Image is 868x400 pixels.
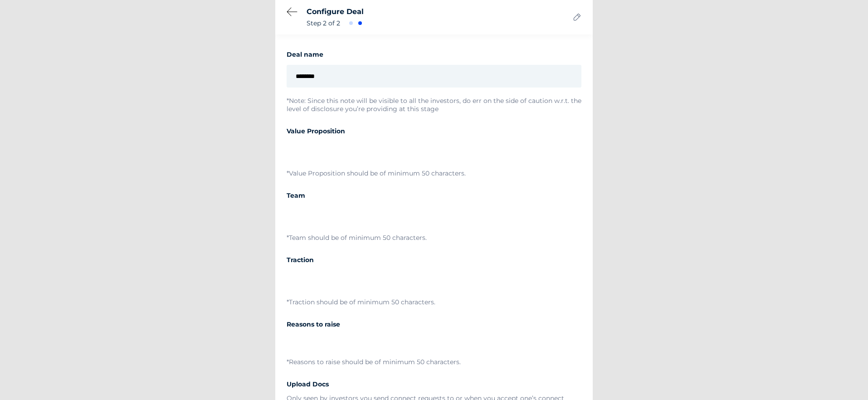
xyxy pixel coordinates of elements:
[287,126,345,137] span: Value Proposition
[287,169,466,177] span: *Value Proposition should be of minimum 50 characters.
[287,7,297,16] img: backarrow.svg
[307,19,340,27] span: Step 2 of 2
[287,298,435,306] span: *Traction should be of minimum 50 characters.
[287,50,323,59] span: Deal name
[287,319,340,330] span: Reasons to raise
[287,379,329,390] span: Upload Docs
[287,254,314,265] span: Traction
[287,234,427,242] span: *Team should be of minimum 50 characters.
[307,7,563,15] span: Configure Deal
[287,97,581,113] span: *Note: Since this note will be visible to all the investors, do err on the side of caution w.r.t....
[287,190,305,201] span: Team
[287,358,461,366] span: *Reasons to raise should be of minimum 50 characters.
